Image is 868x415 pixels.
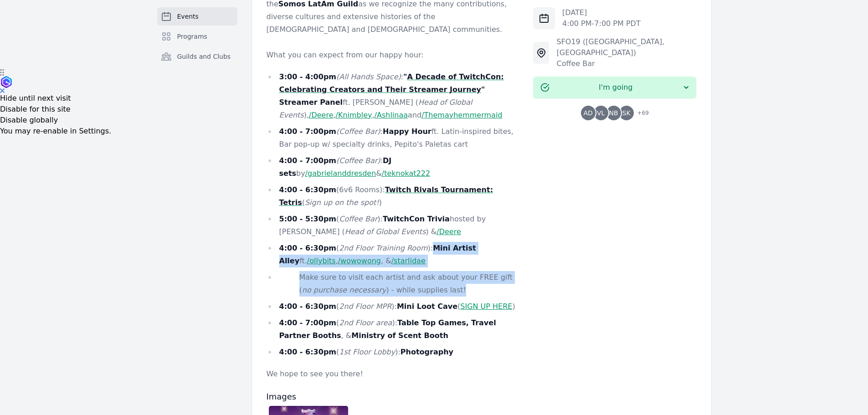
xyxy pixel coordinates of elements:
strong: Ministry of Scent Booth [351,331,448,340]
li: ( ): hosted by [PERSON_NAME] ( ) & [267,213,519,238]
span: Guilds and Clubs [177,52,231,61]
li: ( ): , & [267,317,519,342]
a: /Deere [437,227,461,236]
li: ( ): ft. , , & [267,242,519,267]
span: + 69 [632,108,649,120]
em: Head of Global Events [279,98,473,119]
a: Twitch Rivals Tournament: Tetris [279,185,493,207]
a: /Ashlinaa [375,111,408,119]
a: /starlidae [391,256,426,265]
strong: Mini Loot Cave [397,302,457,311]
h3: Images [267,391,519,402]
em: 2nd Floor MPR [339,302,391,311]
li: : ft. [PERSON_NAME] ( ), , , and [267,71,519,122]
strong: 4:00 - 6:30pm [279,244,337,252]
strong: 3:00 - 4:00pm [279,72,337,81]
em: 2nd Floor Training Room [339,244,427,252]
div: Coffee Bar [556,58,696,69]
a: SIGN UP HERE [460,302,512,311]
strong: 4:00 - 6:30pm [279,302,337,311]
strong: 4:00 - 7:00pm [279,156,337,165]
a: /Knimbley [336,111,372,119]
a: Events [157,7,237,26]
em: Head of Global Events [345,227,426,236]
em: no purchase necessary [302,286,386,294]
em: (All Hands Space) [336,72,401,81]
p: We hope to see you there! [267,368,519,380]
p: [DATE] [562,7,641,18]
em: (Coffee Bar) [336,156,380,165]
li: : ft. Latin-inspired bites, Bar pop-up w/ specialty drinks, Pepito's Paletas cart [267,125,519,151]
span: Events [177,12,199,21]
span: SK [622,110,631,116]
strong: Mini Artist Alley [279,244,476,265]
em: 2nd Floor area [339,318,392,327]
strong: Table Top Games, [397,318,469,327]
span: AD [583,110,592,116]
button: I'm going [533,77,696,98]
strong: TwitchCon Trivia [383,215,450,223]
em: Coffee Bar [339,215,377,223]
div: SFO19 ([GEOGRAPHIC_DATA], [GEOGRAPHIC_DATA]) [556,36,696,58]
a: /Themayhemmermaid [421,111,502,119]
span: NB [609,110,618,116]
a: Guilds and Clubs [157,47,237,66]
a: /wowowong [338,256,381,265]
em: Sign up on the spot! [305,198,379,207]
em: (Coffee Bar) [336,127,380,136]
span: I'm going [550,82,682,93]
strong: 4:00 - 6:30pm [279,185,337,194]
strong: Happy Hour [383,127,431,136]
em: 1st Floor Lobby [339,348,395,356]
a: /teknokat222 [382,169,430,178]
a: /Deere [309,111,333,119]
a: /gabrielanddresden [305,169,376,178]
nav: Sidebar [157,7,237,80]
p: 4:00 PM - 7:00 PM PDT [562,18,641,29]
li: (6v6 Rooms): ( ) [267,184,519,209]
strong: Streamer Panel [279,98,343,107]
strong: " [481,85,485,94]
strong: Photography [401,348,453,356]
span: VL [597,110,605,116]
a: Programs [157,27,237,46]
span: Programs [177,32,207,41]
strong: 5:00 - 5:30pm [279,215,337,223]
li: ( ): ( ) [267,300,519,313]
li: Make sure to visit each artist and ask about your FREE gift ( ) - while supplies last! [267,271,519,297]
strong: 4:00 - 7:00pm [279,127,337,136]
strong: 4:00 - 7:00pm [279,318,337,327]
strong: " [403,72,407,81]
li: : by & [267,154,519,180]
a: /ollybits [307,256,336,265]
strong: 4:00 - 6:30pm [279,348,337,356]
li: ( ): [267,346,519,359]
p: What you can expect from our happy hour: [267,49,519,61]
